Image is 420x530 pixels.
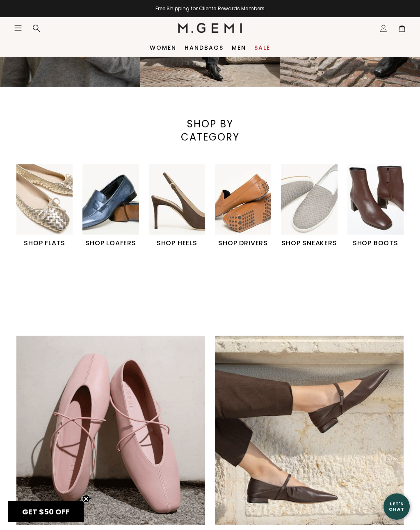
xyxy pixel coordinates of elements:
[347,164,404,249] a: SHOP BOOTS
[185,44,224,51] a: Handbags
[157,118,262,144] div: SHOP BY CATEGORY
[82,164,139,249] a: SHOP LOAFERS
[215,164,281,249] div: 4 / 6
[149,164,215,249] div: 3 / 6
[150,44,176,51] a: Women
[398,26,406,34] span: 1
[14,24,22,32] button: Open site menu
[82,238,139,248] h1: SHOP LOAFERS
[16,238,73,248] h1: SHOP FLATS
[82,495,90,503] button: Close teaser
[16,164,73,249] a: SHOP FLATS
[347,164,413,249] div: 6 / 6
[281,164,347,249] div: 5 / 6
[149,238,205,248] h1: SHOP HEELS
[16,164,82,249] div: 1 / 6
[82,164,148,249] div: 2 / 6
[281,164,337,249] a: SHOP SNEAKERS
[215,164,271,249] a: SHOP DRIVERS
[22,507,70,517] span: GET $50 OFF
[281,238,337,248] h1: SHOP SNEAKERS
[215,238,271,248] h1: SHOP DRIVERS
[254,44,270,51] a: Sale
[383,501,410,512] div: Let's Chat
[347,238,404,248] h1: SHOP BOOTS
[149,164,205,249] a: SHOP HEELS
[8,501,84,522] div: GET $50 OFFClose teaser
[232,44,246,51] a: Men
[178,23,242,33] img: M.Gemi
